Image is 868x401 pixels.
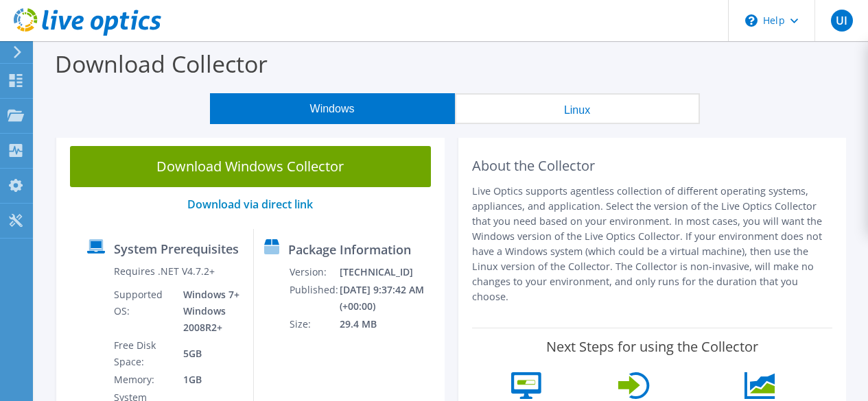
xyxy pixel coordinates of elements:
label: Package Information [288,243,411,256]
td: [TECHNICAL_ID] [339,263,438,281]
label: System Prerequisites [114,242,239,256]
h2: About the Collector [472,158,833,174]
button: Linux [455,93,700,124]
td: 29.4 MB [339,315,438,333]
td: 5GB [173,337,242,371]
label: Requires .NET V4.7.2+ [114,265,215,278]
button: Windows [210,93,455,124]
label: Download Collector [55,48,268,80]
td: Size: [289,315,339,333]
span: UI [831,10,853,32]
td: [DATE] 9:37:42 AM (+00:00) [339,281,438,315]
td: Published: [289,281,339,315]
td: Free Disk Space: [113,337,174,371]
a: Download via direct link [187,197,313,212]
td: Supported OS: [113,286,174,337]
svg: \n [745,14,758,27]
td: 1GB [173,371,242,389]
a: Download Windows Collector [70,146,431,187]
td: Memory: [113,371,174,389]
td: Version: [289,263,339,281]
p: Live Optics supports agentless collection of different operating systems, appliances, and applica... [472,184,833,304]
label: Next Steps for using the Collector [546,339,758,355]
td: Windows 7+ Windows 2008R2+ [173,286,242,337]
